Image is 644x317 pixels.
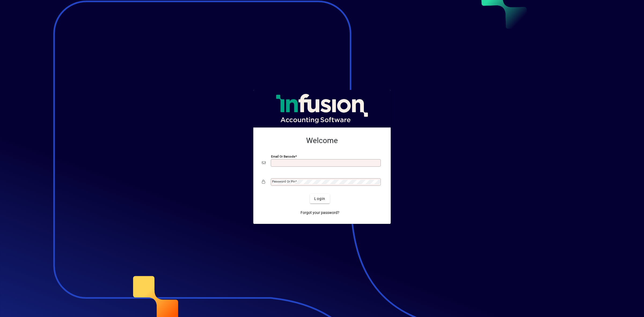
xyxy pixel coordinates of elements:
[314,196,325,202] span: Login
[262,136,382,145] h2: Welcome
[301,210,339,216] span: Forgot your password?
[298,208,342,217] a: Forgot your password?
[272,180,295,183] mat-label: Password or Pin
[271,155,295,158] mat-label: Email or Barcode
[310,194,330,203] button: Login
